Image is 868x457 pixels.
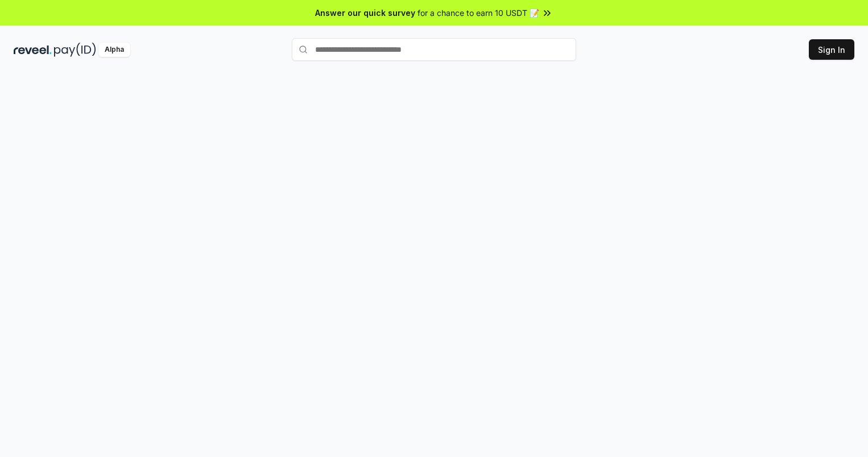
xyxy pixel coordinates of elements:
button: Sign In [809,39,854,60]
span: Answer our quick survey [315,7,415,19]
span: for a chance to earn 10 USDT 📝 [418,7,539,19]
img: reveel_dark [14,43,52,57]
div: Alpha [98,43,130,57]
img: pay_id [54,43,96,57]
